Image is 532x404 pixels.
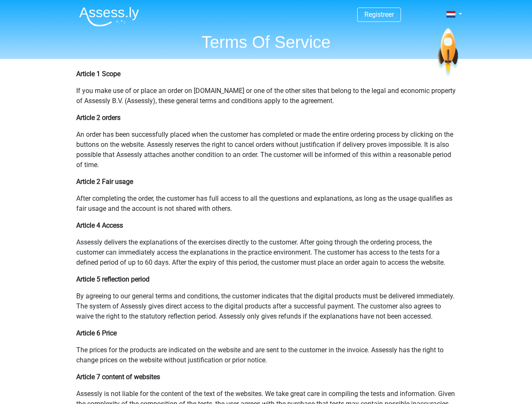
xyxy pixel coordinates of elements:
img: Assessly [79,7,139,27]
a: Registreer [364,11,394,19]
b: Article 4 Access [76,221,123,229]
b: Article 2 orders [76,114,120,122]
b: Article 6 Price [76,329,117,337]
p: An order has been successfully placed when the customer has completed or made the entire ordering... [76,130,456,170]
p: If you make use of or place an order on [DOMAIN_NAME] or one of the other sites that belong to th... [76,86,456,106]
h1: Terms Of Service [72,32,460,52]
b: Article 5 reflection period [76,275,150,283]
b: Article 1 Scope [76,70,120,78]
p: After completing the order, the customer has full access to all the questions and explanations, a... [76,194,456,214]
b: Article 7 content of websites [76,373,160,381]
img: spaceship.7d73109d6933.svg [436,28,460,77]
b: Article 2 Fair usage [76,178,133,186]
p: Assessly delivers the explanations of the exercises directly to the customer. After going through... [76,237,456,268]
p: By agreeing to our general terms and conditions, the customer indicates that the digital products... [76,291,456,322]
p: The prices for the products are indicated on the website and are sent to the customer in the invo... [76,345,456,365]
